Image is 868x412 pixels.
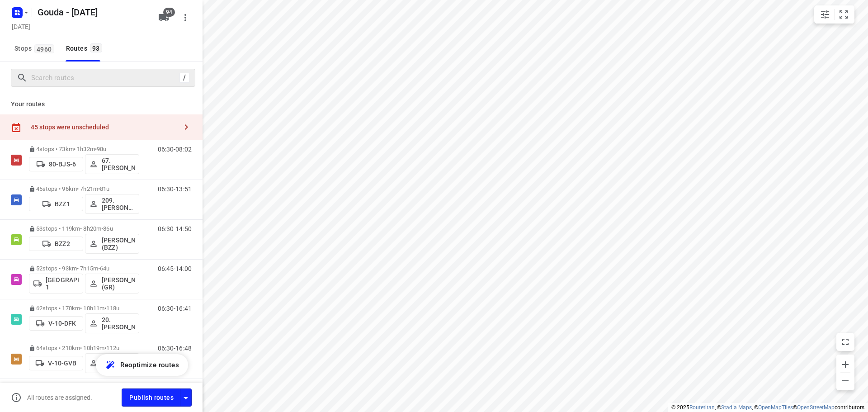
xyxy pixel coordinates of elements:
span: 93 [90,43,102,52]
p: 64 stops • 210km • 10h19m [29,345,139,351]
p: 06:30-14:50 [158,225,192,232]
p: 53 stops • 119km • 8h20m [29,225,139,232]
span: 98u [97,146,106,152]
button: More [176,9,194,27]
button: Map settings [816,5,834,24]
span: • [104,345,106,351]
span: 94 [163,8,175,17]
button: 67. [PERSON_NAME] [85,154,139,174]
div: 45 stops were unscheduled [31,123,177,131]
div: small contained button group [814,5,854,24]
a: OpenMapTiles [758,404,793,411]
p: All routes are assigned. [27,394,92,401]
button: 80-BJS-6 [29,157,83,171]
a: OpenStreetMap [797,404,835,411]
span: 112u [106,345,119,351]
span: 81u [100,185,109,192]
p: V-10-DFK [48,320,76,327]
p: 06:30-16:48 [158,345,192,352]
button: [PERSON_NAME] (GR) [85,274,139,294]
p: 80-BJS-6 [49,161,76,168]
button: [GEOGRAPHIC_DATA] 1 [29,274,83,294]
span: Reoptimize routes [120,359,179,371]
p: 52 stops • 93km • 7h15m [29,265,139,272]
p: 45 stops • 96km • 7h21m [29,185,139,192]
p: V-10-GVB [48,360,76,367]
div: / [179,73,189,83]
div: Routes [66,43,105,54]
p: [PERSON_NAME] (BZZ) [102,237,135,251]
p: 20.[PERSON_NAME] [102,316,135,331]
p: 209.[PERSON_NAME] (BZZ) [102,197,135,211]
span: 64u [100,265,109,272]
h5: Rename [34,5,151,19]
div: Driver app settings [180,392,191,403]
h5: Project date [8,21,34,32]
span: • [95,146,97,152]
input: Search routes [31,71,179,85]
p: 06:45-14:00 [158,265,192,272]
button: [PERSON_NAME] (BZZ) [85,234,139,254]
p: 06:30-08:02 [158,146,192,153]
span: • [98,265,100,272]
button: BZZ2 [29,237,83,251]
p: 4 stops • 73km • 1h32m [29,146,139,152]
button: BZZ1 [29,197,83,211]
button: Publish routes [122,388,180,406]
button: 20.[PERSON_NAME] [85,313,139,333]
button: Fit zoom [835,5,853,24]
button: 59.[PERSON_NAME] [85,353,139,373]
button: 94 [155,9,173,27]
span: 4960 [34,44,54,53]
span: Stops [14,43,57,54]
span: 118u [106,305,119,312]
button: Reoptimize routes [96,354,188,376]
li: © 2025 , © , © © contributors [671,404,864,411]
button: V-10-GVB [29,356,83,370]
p: Your routes [11,99,192,109]
p: 06:30-16:41 [158,305,192,312]
a: Stadia Maps [721,404,752,411]
span: Publish routes [129,392,174,403]
button: 209.[PERSON_NAME] (BZZ) [85,194,139,214]
p: BZZ1 [55,200,70,208]
p: [PERSON_NAME] (GR) [102,276,135,291]
span: • [104,305,106,312]
p: 06:30-13:51 [158,185,192,193]
p: BZZ2 [55,240,70,247]
span: 86u [103,225,113,232]
span: • [98,185,100,192]
p: 62 stops • 170km • 10h11m [29,305,139,312]
a: Routetitan [689,404,715,411]
button: V-10-DFK [29,316,83,331]
p: 67. [PERSON_NAME] [102,157,135,171]
p: [GEOGRAPHIC_DATA] 1 [46,276,79,291]
span: • [101,225,103,232]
